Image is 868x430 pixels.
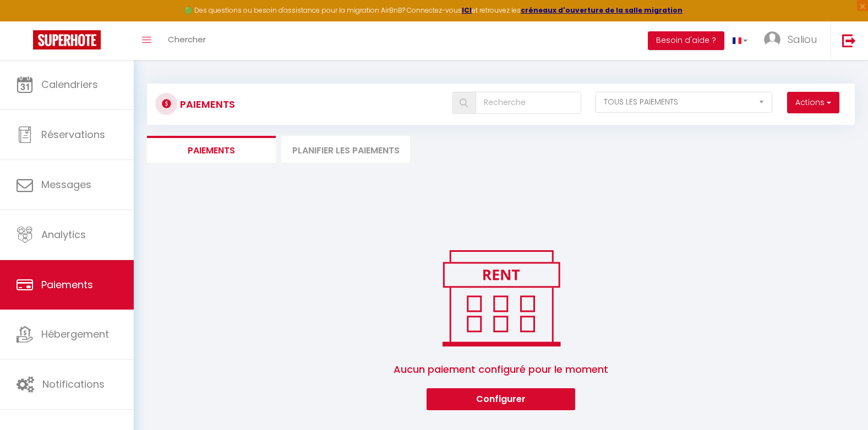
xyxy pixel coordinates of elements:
[41,78,98,91] span: Calendriers
[431,245,571,351] img: rent.png
[160,21,214,60] a: Chercher
[756,21,831,60] a: ... Saliou
[842,34,856,47] img: logout
[168,34,206,45] span: Chercher
[476,92,581,114] input: Recherche
[147,136,276,163] li: Paiements
[764,31,780,48] img: ...
[33,30,101,49] img: Super Booking
[788,32,817,46] span: Saliou
[41,178,91,191] span: Messages
[41,278,93,291] span: Paiements
[41,228,86,241] span: Analytics
[394,351,608,388] span: Aucun paiement configuré pour le moment
[180,92,235,117] h3: Paiements
[787,92,839,114] button: Actions
[521,5,683,15] a: créneaux d'ouverture de la salle migration
[281,136,410,163] li: Planifier les paiements
[42,377,105,391] span: Notifications
[41,327,109,341] span: Hébergement
[462,5,472,15] a: ICI
[648,31,724,50] button: Besoin d'aide ?
[41,128,105,141] span: Réservations
[427,388,575,410] button: Configurer
[9,4,42,37] button: Ouvrir le widget de chat LiveChat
